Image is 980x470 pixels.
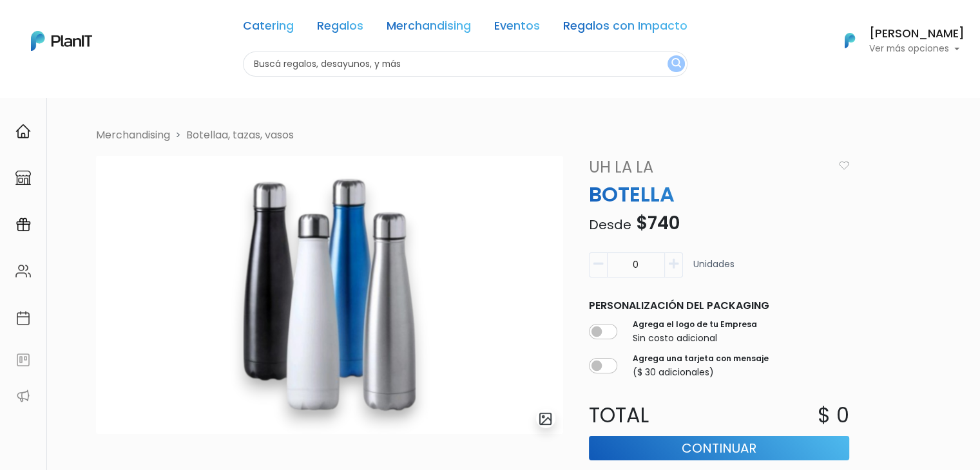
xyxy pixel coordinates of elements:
[693,258,735,283] p: Unidades
[589,436,849,460] button: Continuar
[317,21,363,36] a: Regalos
[636,211,680,236] span: $740
[581,179,857,210] p: BOTELLA
[563,21,687,36] a: Regalos con Impacto
[243,21,294,36] a: Catering
[869,44,965,53] p: Ver más opciones
[387,21,471,36] a: Merchandising
[818,400,849,431] p: $ 0
[589,216,631,234] span: Desde
[15,217,31,232] img: campaigns-02234683943229c281be62815700db0a1741e53638e28bf9629b52c665b00959.svg
[15,124,31,139] img: home-e721727adea9d79c4d83392d1f703f7f8bce08238fde08b1acbfd93340b81755.svg
[494,21,540,36] a: Eventos
[15,388,31,404] img: partners-52edf745621dab592f3b2c58e3bca9d71375a7ef29c3b500c9f145b62cc070d4.svg
[633,353,769,364] label: Agrega una tarjeta con mensaje
[633,366,769,379] p: ($ 30 adicionales)
[869,28,965,40] h6: [PERSON_NAME]
[243,52,687,77] input: Buscá regalos, desayunos, y más
[633,332,757,345] p: Sin costo adicional
[96,156,563,434] img: 2000___2000-Photoroom_-_2025-06-27T170559.089.jpg
[581,400,719,431] p: Total
[589,298,849,314] p: Personalización del packaging
[836,26,864,55] img: PlanIt Logo
[671,58,681,70] img: search_button-432b6d5273f82d61273b3651a40e1bd1b912527efae98b1b7a1b2c0702e16a8d.svg
[828,24,965,57] button: PlanIt Logo [PERSON_NAME] Ver más opciones
[15,170,31,185] img: marketplace-4ceaa7011d94191e9ded77b95e3339b90024bf715f7c57f8cf31f2d8c509eaba.svg
[186,127,294,142] a: Botellaa, tazas, vasos
[15,263,31,279] img: people-662611757002400ad9ed0e3c099ab2801c6687ba6c219adb57efc949bc21e19d.svg
[633,319,757,330] label: Agrega el logo de tu Empresa
[31,31,92,51] img: PlanIt Logo
[88,127,916,146] nav: breadcrumb
[538,411,553,426] img: gallery-light
[15,310,31,326] img: calendar-87d922413cdce8b2cf7b7f5f62616a5cf9e4887200fb71536465627b3292af00.svg
[15,352,31,368] img: feedback-78b5a0c8f98aac82b08bfc38622c3050aee476f2c9584af64705fc4e61158814.svg
[581,156,834,179] a: Uh La La
[66,12,186,37] div: ¿Necesitás ayuda?
[839,161,849,170] img: heart_icon
[96,127,170,143] li: Merchandising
